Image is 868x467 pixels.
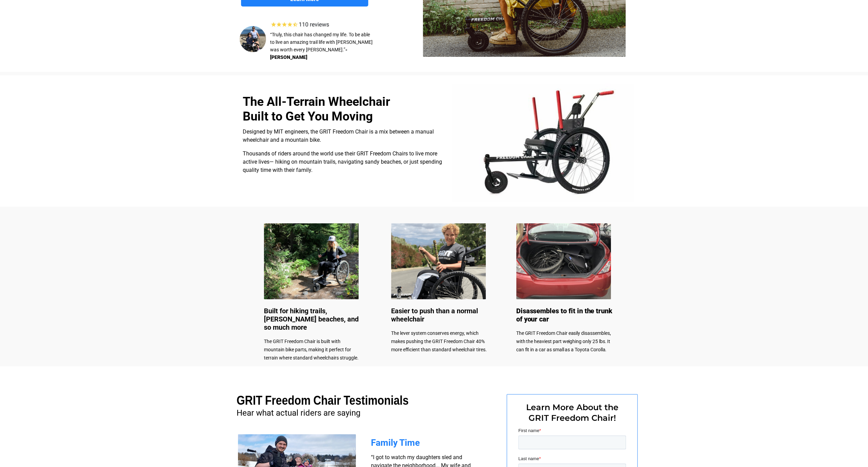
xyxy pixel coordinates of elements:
input: Get more information [24,165,83,178]
span: The lever system conserves energy, which makes pushing the GRIT Freedom Chair 40% more efficient ... [391,330,487,352]
span: Learn More About the GRIT Freedom Chair! [526,402,618,423]
span: Designed by MIT engineers, the GRIT Freedom Chair is a mix between a manual wheelchair and a moun... [243,128,434,143]
span: The All-Terrain Wheelchair Built to Get You Moving [243,94,390,124]
span: “Truly, this chair has changed my life. To be able to live an amazing trail life with [PERSON_NAM... [270,32,373,52]
span: Thousands of riders around the world use their GRIT Freedom Chairs to live more active lives— hik... [243,150,442,173]
span: GRIT Freedom Chair Testimonials [237,393,409,407]
span: The GRIT Freedom Chair easily disassembles, with the heaviest part weighing only 25 lbs. It can f... [516,330,611,352]
span: Easier to push than a normal wheelchair [391,307,478,323]
span: Disassembles to fit in the trunk of your car [516,307,612,323]
span: Hear what actual riders are saying [237,408,360,418]
span: Family Time [371,438,420,448]
span: The GRIT Freedom Chair is built with mountain bike parts, making it perfect for terrain where sta... [264,339,359,361]
span: Built for hiking trails, [PERSON_NAME] beaches, and so much more [264,307,359,331]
